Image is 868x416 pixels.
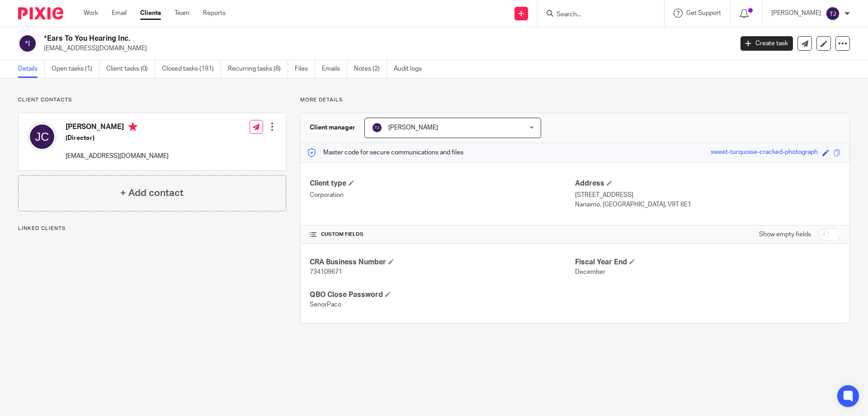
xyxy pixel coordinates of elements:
[686,10,721,16] span: Get Support
[310,179,575,188] h4: Client type
[310,123,355,132] h3: Client manager
[310,191,575,200] p: Corporation
[140,9,161,18] a: Clients
[52,60,99,78] a: Open tasks (1)
[310,231,575,238] h4: CUSTOM FIELDS
[128,122,137,131] i: Primary
[44,34,590,43] h2: *Ears To You Hearing Inc.
[556,11,637,19] input: Search
[18,60,45,78] a: Details
[575,179,840,188] h4: Address
[120,186,184,200] h4: + Add contact
[575,269,605,275] span: December
[175,9,189,18] a: Team
[18,225,286,232] p: Linked clients
[18,96,286,104] p: Client contacts
[575,191,840,200] p: [STREET_ADDRESS]
[310,290,575,300] h4: QBO Close Password
[307,148,463,157] p: Master code for secure communications and files
[310,258,575,267] h4: CRA Business Number
[372,122,382,133] img: svg%3E
[575,200,840,209] p: Nanaimo, [GEOGRAPHIC_DATA], V9T 6E1
[28,122,57,151] img: svg%3E
[322,60,347,78] a: Emails
[771,9,821,18] p: [PERSON_NAME]
[826,6,840,21] img: svg%3E
[112,9,127,18] a: Email
[394,60,429,78] a: Audit logs
[388,124,438,131] span: [PERSON_NAME]
[310,301,341,308] span: SenorPaco
[741,36,793,51] a: Create task
[228,60,288,78] a: Recurring tasks (8)
[711,148,818,158] div: sweet-turquoise-cracked-photograph
[759,230,811,239] label: Show empty fields
[44,44,727,53] p: [EMAIL_ADDRESS][DOMAIN_NAME]
[66,152,169,161] p: [EMAIL_ADDRESS][DOMAIN_NAME]
[310,269,342,275] span: 734109671
[18,7,63,19] img: Pixie
[66,134,169,143] h5: (Director)
[84,9,98,18] a: Work
[162,60,221,78] a: Closed tasks (191)
[575,258,840,267] h4: Fiscal Year End
[354,60,387,78] a: Notes (2)
[18,34,37,53] img: svg%3E
[66,122,169,134] h4: [PERSON_NAME]
[203,9,226,18] a: Reports
[295,60,315,78] a: Files
[106,60,155,78] a: Client tasks (0)
[300,96,850,104] p: More details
